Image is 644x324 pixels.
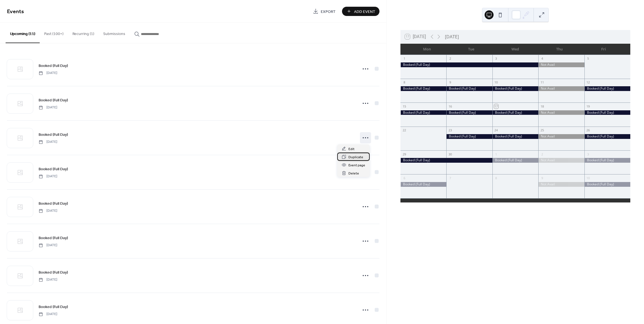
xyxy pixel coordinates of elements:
div: 11 [540,80,544,85]
div: Booked (Full Day) [446,86,492,91]
span: [DATE] [39,105,57,110]
div: 12 [586,80,590,85]
span: Edit [348,146,355,152]
div: 23 [448,128,452,132]
span: Booked (Full Day) [39,235,68,241]
div: Booked (Full Day) [446,110,492,115]
div: 15 [402,104,406,108]
div: 3 [586,152,590,156]
a: Booked (Full Day) [39,131,68,138]
div: 1 [402,57,406,61]
div: Booked (Full Day) [400,110,446,115]
button: Add Event [342,7,379,16]
div: Booked (Full Day) [584,110,630,115]
span: Duplicate [348,154,363,160]
span: [DATE] [39,71,57,76]
div: Tue [449,44,493,55]
span: Booked (Full Day) [39,166,68,172]
div: Booked (Full Day) [400,158,492,163]
div: 22 [402,128,406,132]
a: Booked (Full Day) [39,62,68,69]
span: Event page [348,162,365,168]
div: Not Avail [538,134,584,139]
span: Events [7,6,24,17]
div: Not Avail [538,86,584,91]
div: 4 [540,57,544,61]
button: Submissions [99,23,130,43]
div: 29 [402,152,406,156]
div: Not Avail [538,62,584,67]
a: Booked (Full Day) [39,235,68,241]
div: 2 [540,152,544,156]
span: Booked (Full Day) [39,132,68,138]
span: Booked (Full Day) [39,304,68,310]
span: [DATE] [39,174,57,179]
div: 18 [540,104,544,108]
div: [DATE] [445,33,459,40]
div: 19 [586,104,590,108]
a: Export [309,7,340,16]
div: Booked (Full Day) [584,134,630,139]
div: 10 [494,80,498,85]
div: Booked (Full Day) [446,134,492,139]
a: Booked (Full Day) [39,269,68,276]
div: Thu [537,44,582,55]
div: Booked (Full Day) [492,86,538,91]
div: Booked (Full Day) [492,158,538,163]
div: 9 [540,176,544,180]
div: Booked (Full Day) [584,158,630,163]
div: Not Avail [538,158,584,163]
span: Add Event [354,9,375,15]
div: 30 [448,152,452,156]
div: 8 [494,176,498,180]
div: 8 [402,80,406,85]
div: Booked (Full Day) [400,86,446,91]
div: Booked (Full Day) [400,182,446,187]
span: Delete [348,171,359,176]
div: 10 [586,176,590,180]
div: 5 [586,57,590,61]
div: Fri [582,44,626,55]
a: Booked (Full Day) [39,304,68,310]
div: Booked (Full Day) [492,134,538,139]
a: Booked (Full Day) [39,97,68,103]
span: Booked (Full Day) [39,201,68,207]
div: 9 [448,80,452,85]
div: Not Avail [538,110,584,115]
a: Booked (Full Day) [39,200,68,207]
span: Export [321,9,336,15]
span: Booked (Full Day) [39,270,68,276]
button: Upcoming (11) [6,23,40,43]
a: Booked (Full Day) [39,166,68,172]
div: 7 [448,176,452,180]
span: [DATE] [39,312,57,317]
div: 16 [448,104,452,108]
div: Booked (Full Day) [584,182,630,187]
div: 25 [540,128,544,132]
div: Booked (Full Day) [492,110,538,115]
div: 17 [494,104,498,108]
div: 24 [494,128,498,132]
span: [DATE] [39,277,57,282]
span: [DATE] [39,243,57,248]
div: 6 [402,176,406,180]
span: [DATE] [39,208,57,213]
span: [DATE] [39,139,57,144]
div: 2 [448,57,452,61]
div: 3 [494,57,498,61]
button: Past (100+) [40,23,68,43]
div: Wed [493,44,537,55]
span: Booked (Full Day) [39,97,68,103]
div: Not Avail [538,182,584,187]
div: Booked (Full Day) [584,86,630,91]
button: Recurring (1) [68,23,99,43]
div: Booked (Full Day) [400,62,538,67]
div: 26 [586,128,590,132]
span: Booked (Full Day) [39,63,68,69]
div: Mon [405,44,449,55]
div: 1 [494,152,498,156]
